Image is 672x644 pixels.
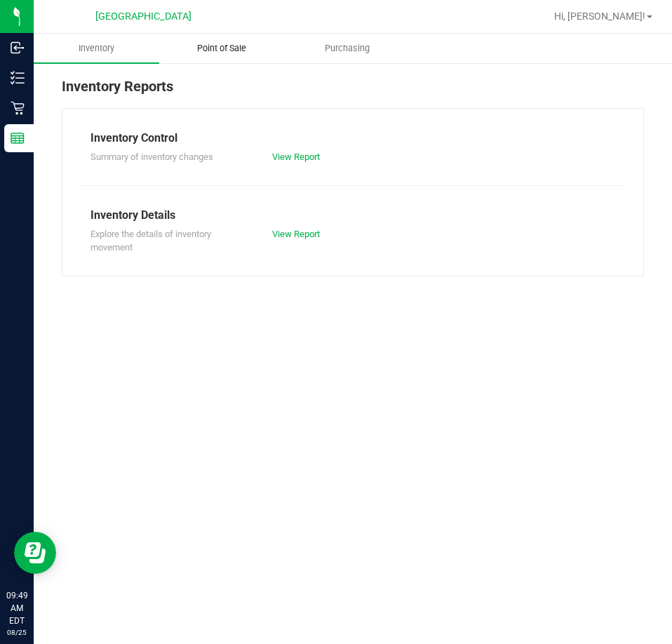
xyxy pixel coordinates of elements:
[90,152,213,162] span: Summary of inventory changes
[11,41,25,55] inline-svg: Inbound
[272,229,320,239] a: View Report
[159,34,285,63] a: Point of Sale
[11,71,25,85] inline-svg: Inventory
[272,152,320,162] a: View Report
[11,101,25,115] inline-svg: Retail
[284,34,410,63] a: Purchasing
[6,627,27,638] p: 08/25
[90,207,615,224] div: Inventory Details
[6,589,27,627] p: 09:49 AM EDT
[90,229,211,253] span: Explore the details of inventory movement
[34,34,159,63] a: Inventory
[60,42,133,55] span: Inventory
[95,11,191,22] span: [GEOGRAPHIC_DATA]
[14,532,56,574] iframe: Resource center
[11,131,25,145] inline-svg: Reports
[306,42,389,55] span: Purchasing
[178,42,265,55] span: Point of Sale
[90,130,615,147] div: Inventory Control
[62,76,644,108] div: Inventory Reports
[554,11,645,22] span: Hi, [PERSON_NAME]!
